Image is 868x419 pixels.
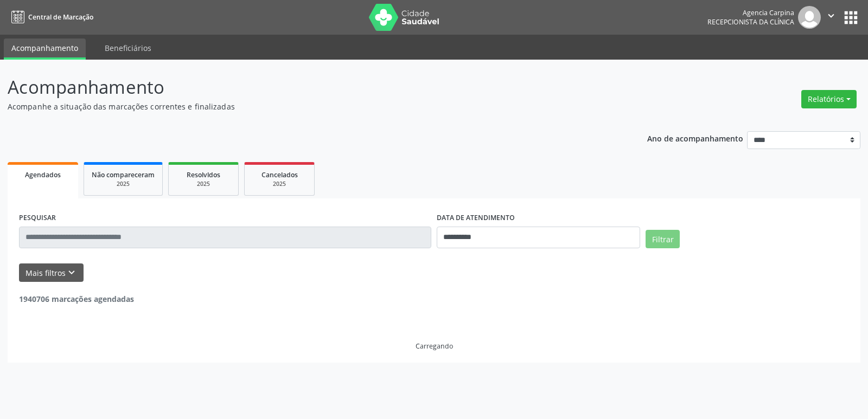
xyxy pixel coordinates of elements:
[92,170,155,179] span: Não compareceram
[8,74,604,101] p: Acompanhamento
[798,6,821,29] img: img
[647,131,743,145] p: Ano de acompanhamento
[176,180,231,188] div: 2025
[821,6,841,29] button: 
[261,170,298,179] span: Cancelados
[252,180,307,188] div: 2025
[92,180,155,188] div: 2025
[187,170,220,179] span: Resolvidos
[97,38,159,57] a: Beneficiários
[19,294,134,304] strong: 1940706 marcações agendadas
[19,210,56,227] label: PESQUISAR
[841,8,860,27] button: apps
[8,8,93,26] a: Central de Marcação
[8,101,604,112] p: Acompanhe a situação das marcações correntes e finalizadas
[66,267,78,279] i: keyboard_arrow_down
[19,263,84,282] button: Mais filtroskeyboard_arrow_down
[801,90,857,108] button: Relatórios
[437,210,515,227] label: DATA DE ATENDIMENTO
[28,12,93,22] span: Central de Marcação
[4,38,86,60] a: Acompanhamento
[25,170,61,179] span: Agendados
[707,8,794,17] div: Agencia Carpina
[416,341,453,351] div: Carregando
[646,230,680,248] button: Filtrar
[825,10,837,22] i: 
[707,17,794,27] span: Recepcionista da clínica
